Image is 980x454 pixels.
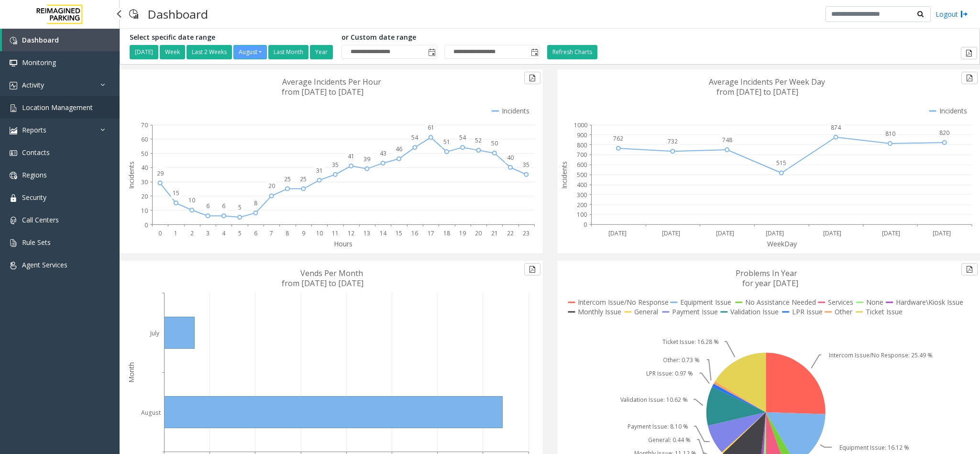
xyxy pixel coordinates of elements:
[766,229,784,237] text: [DATE]
[22,193,46,202] span: Security
[10,262,17,269] img: 'icon'
[300,268,363,278] text: Vends Per Month
[268,45,308,59] button: Last Month
[380,149,386,157] text: 43
[577,211,587,219] text: 100
[158,229,162,237] text: 0
[238,203,242,211] text: 5
[22,170,47,179] span: Regions
[459,133,466,142] text: 54
[716,229,734,237] text: [DATE]
[10,59,17,67] img: 'icon'
[529,45,540,59] span: Toggle popup
[22,103,93,112] span: Location Management
[141,121,148,129] text: 70
[10,127,17,134] img: 'icon'
[961,47,977,59] button: Export to pdf
[341,33,540,42] h5: or Custom date range
[574,121,587,129] text: 1000
[613,134,623,143] text: 762
[286,229,289,237] text: 8
[10,104,17,112] img: 'icon'
[443,229,450,237] text: 18
[160,45,185,59] button: Week
[742,278,798,288] text: for year [DATE]
[316,166,323,175] text: 31
[129,2,138,26] img: pageIcon
[648,436,690,444] text: General: 0.44 %
[143,2,213,26] h3: Dashboard
[141,207,148,215] text: 10
[885,130,895,138] text: 810
[348,229,354,237] text: 12
[831,123,841,132] text: 874
[149,329,159,337] text: July
[882,229,900,237] text: [DATE]
[10,217,17,224] img: 'icon'
[141,192,148,200] text: 20
[22,125,46,134] span: Reports
[187,45,232,59] button: Last 2 Weeks
[396,145,402,153] text: 46
[22,58,56,67] span: Monitoring
[127,362,136,383] text: Month
[22,238,51,247] span: Rule Sets
[270,229,273,237] text: 7
[334,239,352,248] text: Hours
[736,268,797,278] text: Problems In Year
[411,229,418,237] text: 16
[839,443,909,452] text: Equipment Issue: 16.12 %
[2,29,120,51] a: Dashboard
[10,37,17,44] img: 'icon'
[577,171,587,179] text: 500
[396,229,402,237] text: 15
[428,229,434,237] text: 17
[411,133,418,142] text: 54
[524,263,540,276] button: Export to pdf
[663,356,700,364] text: Other: 0.73 %
[141,178,148,186] text: 30
[933,229,951,237] text: [DATE]
[173,189,179,197] text: 15
[10,149,17,157] img: 'icon'
[22,260,67,269] span: Agent Services
[22,35,59,44] span: Dashboard
[507,229,514,237] text: 22
[141,135,148,144] text: 60
[523,229,529,237] text: 23
[316,229,323,237] text: 10
[491,139,498,147] text: 50
[823,229,841,237] text: [DATE]
[523,161,529,169] text: 35
[577,141,587,149] text: 800
[426,45,437,59] span: Toggle popup
[130,45,158,59] button: [DATE]
[547,45,597,59] button: Refresh Charts
[282,77,381,87] text: Average Incidents Per Hour
[22,80,44,89] span: Activity
[282,278,363,288] text: from [DATE] to [DATE]
[716,87,798,97] text: from [DATE] to [DATE]
[577,191,587,199] text: 300
[936,9,968,19] a: Logout
[428,123,434,132] text: 61
[144,221,148,229] text: 0
[127,161,136,189] text: Incidents
[646,369,693,377] text: LPR Issue: 0.97 %
[722,136,732,144] text: 748
[363,229,370,237] text: 13
[332,229,339,237] text: 11
[620,396,688,404] text: Validation Issue: 10.62 %
[475,229,482,237] text: 20
[577,181,587,189] text: 400
[10,172,17,179] img: 'icon'
[141,164,148,172] text: 40
[233,45,267,59] button: August
[961,263,978,276] button: Export to pdf
[524,72,540,84] button: Export to pdf
[443,138,450,146] text: 51
[776,159,786,167] text: 515
[475,136,482,144] text: 52
[491,229,498,237] text: 21
[348,152,354,160] text: 41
